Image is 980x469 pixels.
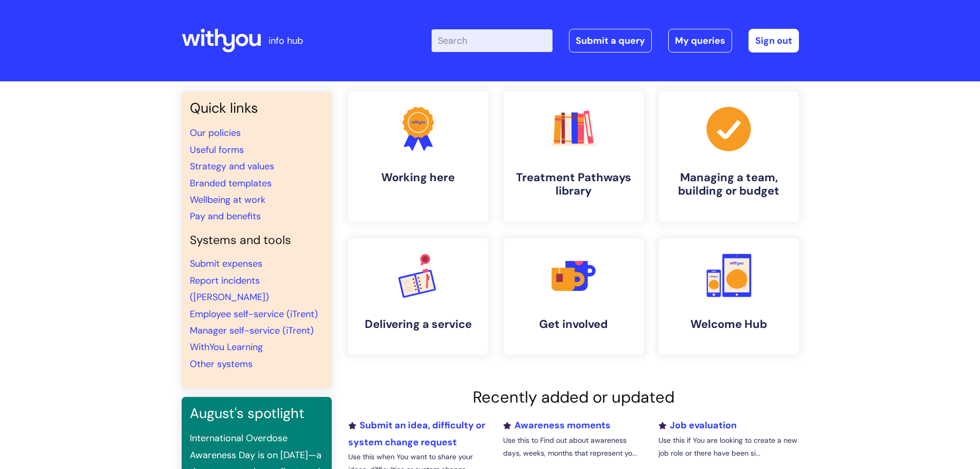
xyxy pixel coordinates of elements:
[432,29,799,53] div: | -
[348,238,488,355] a: Delivering a service
[269,32,303,49] p: info hub
[432,29,553,52] input: Search
[512,171,635,198] h4: Treatment Pathways library
[512,318,635,331] h4: Get involved
[348,388,799,407] h2: Recently added or updated
[658,434,798,460] p: Use this if You are looking to create a new job role or there have been si...
[504,92,644,222] a: Treatment Pathways library
[569,29,652,53] a: Submit a query
[504,238,644,355] a: Get involved
[357,318,480,331] h4: Delivering a service
[348,92,488,222] a: Working here
[190,405,324,422] h3: August's spotlight
[190,210,261,222] a: Pay and benefits
[667,318,791,331] h4: Welcome Hub
[190,274,269,303] a: Report incidents ([PERSON_NAME])
[503,419,611,431] a: Awareness moments
[668,29,732,53] a: My queries
[658,419,737,431] a: Job evaluation
[357,171,480,184] h4: Working here
[503,434,643,460] p: Use this to Find out about awareness days, weeks, months that represent yo...
[348,419,485,448] a: Submit an idea, difficulty or system change request
[190,358,253,370] a: Other systems
[190,127,241,139] a: Our policies
[190,257,262,270] a: Submit expenses
[190,233,324,248] h4: Systems and tools
[659,92,799,222] a: Managing a team, building or budget
[190,144,244,156] a: Useful forms
[190,160,274,172] a: Strategy and values
[190,194,265,206] a: Wellbeing at work
[749,29,799,53] a: Sign out
[667,171,791,198] h4: Managing a team, building or budget
[190,100,324,116] h3: Quick links
[190,177,272,189] a: Branded templates
[190,308,318,320] a: Employee self-service (iTrent)
[190,341,263,353] a: WithYou Learning
[190,324,314,337] a: Manager self-service (iTrent)
[659,238,799,355] a: Welcome Hub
